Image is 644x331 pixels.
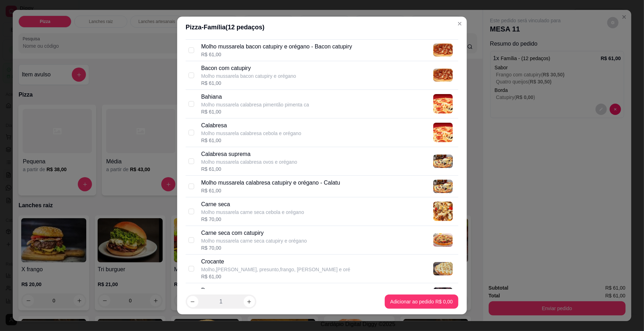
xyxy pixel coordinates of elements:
p: Calabresa suprema [201,150,297,158]
button: increase-product-quantity [244,296,255,307]
img: product-image [433,94,453,114]
div: R$ 61,00 [201,165,297,173]
p: Molho mussarela bacon catupiry e orégano - Bacon catupiry [201,42,352,51]
img: product-image [433,288,453,307]
p: Molho mussarela carne seca catupiry e orégano [201,237,307,244]
img: product-image [433,262,453,276]
p: Molho mussarela calabresa pimentão pimenta ca [201,101,309,108]
img: product-image [433,180,453,193]
p: Molho mussarela calabresa cebola e orégano [201,130,301,137]
div: R$ 61,00 [201,51,352,58]
p: Bahiana [201,93,309,101]
button: decrease-product-quantity [187,296,198,307]
div: R$ 61,00 [201,187,340,194]
p: Carne seca com catupiry [201,229,307,237]
div: R$ 61,00 [201,137,301,144]
img: product-image [433,202,453,221]
div: R$ 61,00 [201,273,350,280]
img: product-image [433,233,453,247]
p: Bacon com catupiry [201,64,296,72]
img: product-image [433,43,453,57]
p: Molho mussarela bacon catupiry e orégano [201,72,296,80]
p: Crocante [201,257,350,266]
p: Molho mussarela calabresa ovos e orégano [201,158,297,165]
div: R$ 70,00 [201,244,307,251]
button: Close [454,18,465,29]
p: Molho mussarela carne seca cebola e orégano [201,209,304,216]
p: 1 [219,297,222,306]
p: Molho mussarela calabresa catupiry e orégano - Calatu [201,179,340,187]
p: Calabresa [201,121,301,130]
div: R$ 61,00 [201,80,296,87]
div: R$ 61,00 [201,108,309,115]
img: product-image [433,123,453,142]
div: Pizza - Família ( 12 pedaços) [186,22,458,32]
p: Carne seca [201,200,304,209]
img: product-image [433,155,453,168]
p: Da mama [201,286,310,295]
button: Adicionar ao pedido R$ 0,00 [385,295,459,309]
img: product-image [433,69,453,82]
p: Molho,[PERSON_NAME], presunto,frango, [PERSON_NAME] e oré [201,266,350,273]
div: R$ 70,00 [201,216,304,223]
